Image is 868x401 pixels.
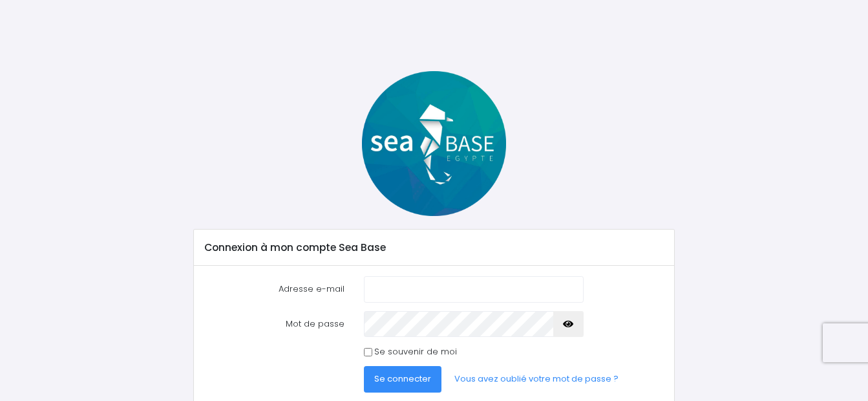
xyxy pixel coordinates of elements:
[364,366,441,392] button: Se connecter
[195,311,354,337] label: Mot de passe
[374,345,457,358] label: Se souvenir de moi
[444,366,629,392] a: Vous avez oublié votre mot de passe ?
[195,276,354,302] label: Adresse e-mail
[374,373,431,385] span: Se connecter
[194,230,674,266] div: Connexion à mon compte Sea Base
